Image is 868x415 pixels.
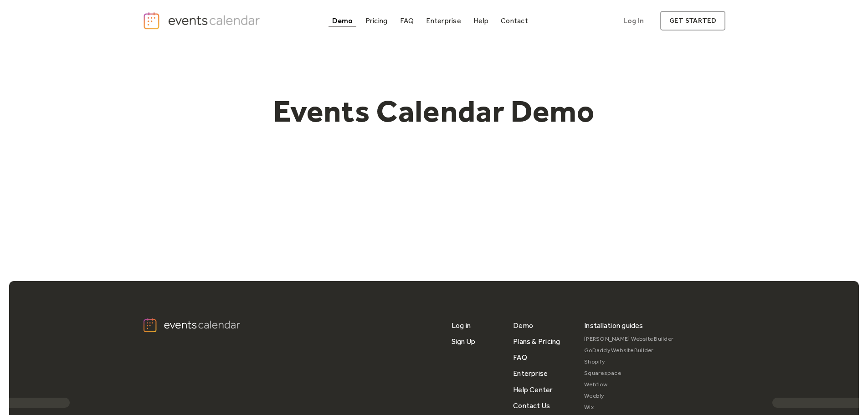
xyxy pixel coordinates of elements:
div: Pricing [365,18,388,23]
a: Help Center [513,382,553,398]
div: Contact [501,18,528,23]
a: GoDaddy Website Builder [584,345,673,356]
a: Contact [497,15,532,27]
a: Webflow [584,379,673,390]
a: Shopify [584,356,673,368]
a: Log in [452,318,471,333]
div: Help [473,18,488,23]
a: Demo [513,318,533,333]
a: Sign Up [452,333,476,349]
a: Contact Us [513,398,550,414]
a: Squarespace [584,368,673,379]
a: Wix [584,402,673,413]
a: Enterprise [513,365,548,381]
a: get started [660,11,725,31]
a: Weebly [584,390,673,402]
div: FAQ [400,18,414,23]
a: Plans & Pricing [513,333,560,349]
a: Enterprise [422,15,464,27]
div: Installation guides [584,318,643,333]
h1: Events Calendar Demo [259,92,609,130]
a: Pricing [362,15,391,27]
a: FAQ [513,349,527,365]
a: Log In [614,11,653,31]
div: Enterprise [426,18,461,23]
a: [PERSON_NAME] Website Builder [584,333,673,345]
a: FAQ [396,15,418,27]
a: home [143,11,263,30]
a: Help [470,15,492,27]
div: Demo [332,18,353,23]
a: Demo [329,15,357,27]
